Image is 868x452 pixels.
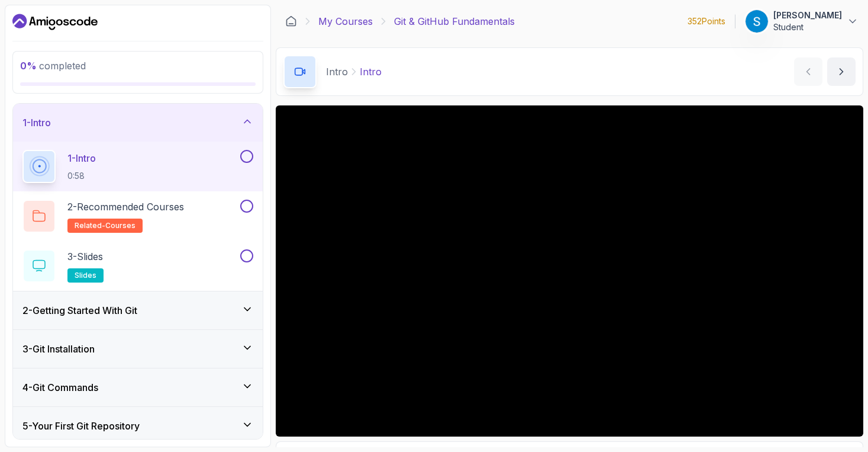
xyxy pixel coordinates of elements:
[67,200,184,214] p: 2 - Recommended Courses
[75,271,96,280] span: slides
[318,14,373,28] a: My Courses
[276,105,863,437] iframe: 1 - Intro
[67,249,103,264] p: 3 - Slides
[13,407,263,445] button: 5-Your First Git Repository
[22,419,140,433] h3: 5 - Your First Git Repository
[285,15,297,27] a: Dashboard
[326,65,348,79] p: Intro
[745,9,859,33] button: user profile image[PERSON_NAME]Student
[22,342,95,356] h3: 3 - Git Installation
[67,151,96,165] p: 1 - Intro
[688,15,725,27] p: 352 Points
[20,60,86,72] span: completed
[773,21,842,33] p: Student
[13,330,263,368] button: 3-Git Installation
[394,14,515,28] p: Git & GitHub Fundamentals
[773,9,842,21] p: [PERSON_NAME]
[13,291,263,329] button: 2-Getting Started With Git
[20,60,37,72] span: 0 %
[13,368,263,406] button: 4-Git Commands
[22,380,98,395] h3: 4 - Git Commands
[67,170,96,182] p: 0:58
[22,200,253,233] button: 2-Recommended Coursesrelated-courses
[746,10,768,33] img: user profile image
[75,221,135,230] span: related-courses
[22,150,253,183] button: 1-Intro0:58
[12,12,98,31] a: Dashboard
[794,57,822,86] button: previous content
[22,249,253,283] button: 3-Slidesslides
[827,57,856,86] button: next content
[360,65,382,79] p: Intro
[13,104,263,142] button: 1-Intro
[22,303,137,318] h3: 2 - Getting Started With Git
[22,116,51,130] h3: 1 - Intro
